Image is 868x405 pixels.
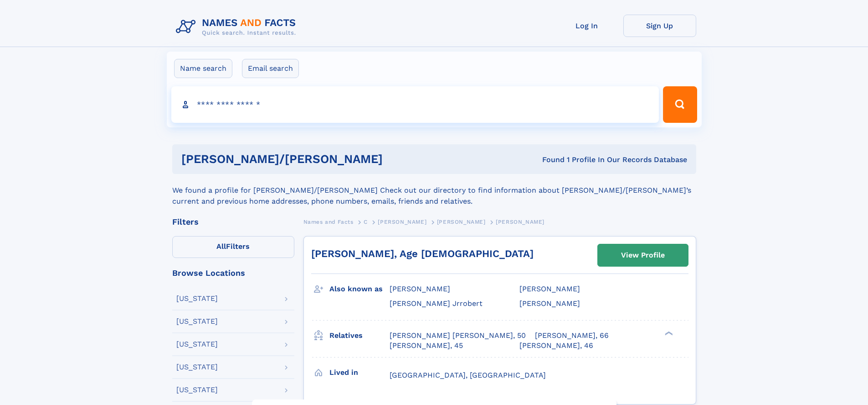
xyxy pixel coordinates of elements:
[462,155,687,165] div: Found 1 Profile In Our Records Database
[329,328,390,343] h3: Relatives
[176,341,218,348] div: [US_STATE]
[364,216,368,227] a: C
[519,284,580,293] span: [PERSON_NAME]
[535,331,609,341] a: [PERSON_NAME], 66
[364,219,368,225] span: C
[174,59,232,78] label: Name search
[311,248,534,259] a: [PERSON_NAME], Age [DEMOGRAPHIC_DATA]
[519,341,593,351] a: [PERSON_NAME], 46
[176,318,218,325] div: [US_STATE]
[663,330,673,336] div: ❯
[437,216,486,227] a: [PERSON_NAME]
[242,59,299,78] label: Email search
[390,284,450,293] span: [PERSON_NAME]
[176,386,218,394] div: [US_STATE]
[378,219,426,225] span: [PERSON_NAME]
[390,331,526,341] a: [PERSON_NAME] [PERSON_NAME], 50
[303,216,354,227] a: Names and Facts
[378,216,426,227] a: [PERSON_NAME]
[623,15,696,37] a: Sign Up
[176,363,218,371] div: [US_STATE]
[663,86,697,123] button: Search Button
[171,86,659,123] input: search input
[172,218,294,226] div: Filters
[390,299,483,308] span: [PERSON_NAME] Jrrobert
[598,244,688,266] a: View Profile
[329,281,390,297] h3: Also known as
[390,341,463,351] a: [PERSON_NAME], 45
[172,174,696,207] div: We found a profile for [PERSON_NAME]/[PERSON_NAME] Check out our directory to find information ab...
[519,299,580,308] span: [PERSON_NAME]
[181,153,462,165] h1: [PERSON_NAME]/[PERSON_NAME]
[172,236,294,258] label: Filters
[172,15,303,39] img: Logo Names and Facts
[176,295,218,302] div: [US_STATE]
[437,219,486,225] span: [PERSON_NAME]
[216,242,226,251] span: All
[390,371,546,379] span: [GEOGRAPHIC_DATA], [GEOGRAPHIC_DATA]
[172,269,294,277] div: Browse Locations
[621,245,665,266] div: View Profile
[550,15,623,37] a: Log In
[329,365,390,380] h3: Lived in
[496,219,544,225] span: [PERSON_NAME]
